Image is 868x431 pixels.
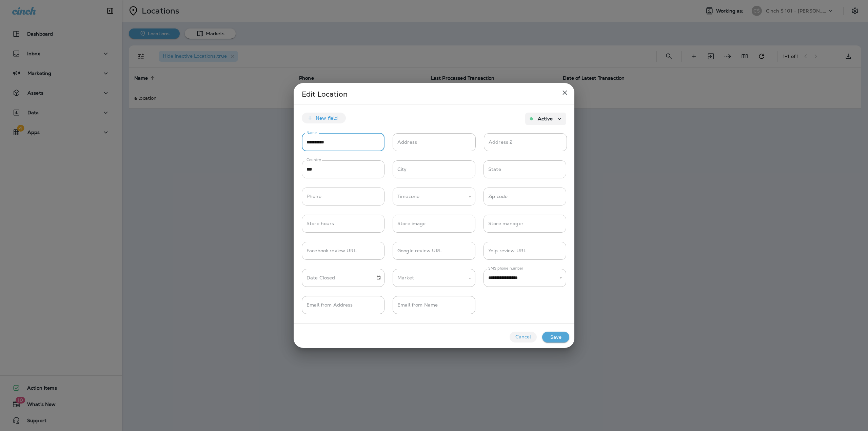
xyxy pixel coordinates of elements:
[467,194,473,200] button: Open
[510,332,537,342] button: Cancel
[525,113,566,125] button: Active
[316,115,338,121] p: New field
[488,266,524,271] label: SMS phone number
[542,332,569,342] button: Save
[558,86,572,99] button: close
[374,273,384,283] button: Choose date
[467,275,473,281] button: Open
[302,113,346,123] button: New field
[307,130,317,135] label: Name
[294,83,574,104] h2: Edit Location
[558,275,564,281] button: Open
[538,116,553,121] p: Active
[307,157,321,162] label: Country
